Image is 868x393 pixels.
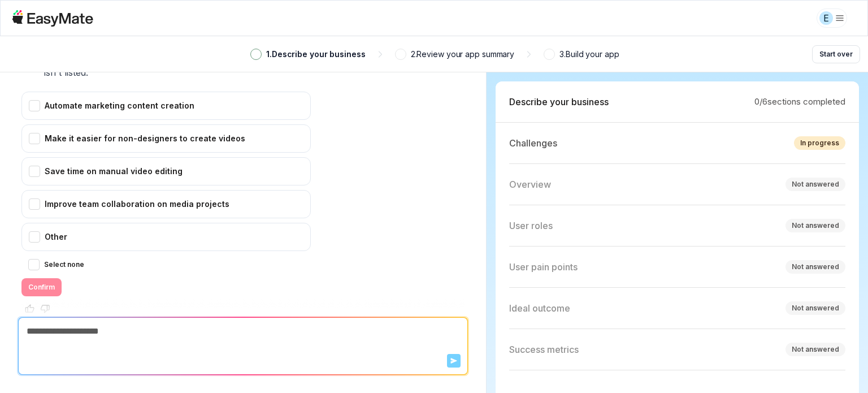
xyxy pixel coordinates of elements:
button: Start over [812,45,860,63]
div: Not answered [792,262,839,272]
div: Not answered [792,344,839,355]
span: listed. [64,64,88,80]
p: Challenges [509,136,557,150]
p: User pain points [509,260,578,274]
div: Not answered [792,179,839,189]
p: Describe your business [509,95,609,109]
label: Select none [44,258,84,271]
p: Success metrics [509,343,579,356]
p: 0 / 6 sections completed [754,96,845,109]
div: Not answered [792,221,839,231]
p: 3 . Build your app [559,48,619,61]
div: E [819,11,833,25]
p: 1 . Describe your business [266,48,366,61]
div: Not answered [792,303,839,313]
p: 2 . Review your app summary [411,48,515,61]
p: Ideal outcome [509,301,570,315]
p: User roles [509,219,553,232]
span: isn't [44,64,62,80]
div: In progress [800,138,839,148]
p: Overview [509,178,551,191]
